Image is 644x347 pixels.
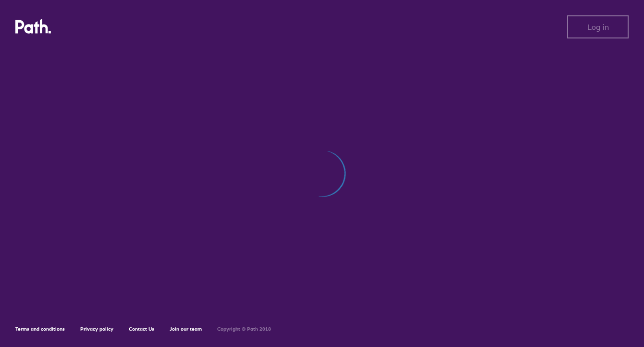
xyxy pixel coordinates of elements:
a: Terms and conditions [15,326,65,332]
button: Log in [567,15,629,38]
span: Log in [587,23,609,31]
a: Join our team [170,326,202,332]
a: Privacy policy [80,326,113,332]
a: Contact Us [129,326,154,332]
h6: Copyright © Path 2018 [217,326,271,332]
